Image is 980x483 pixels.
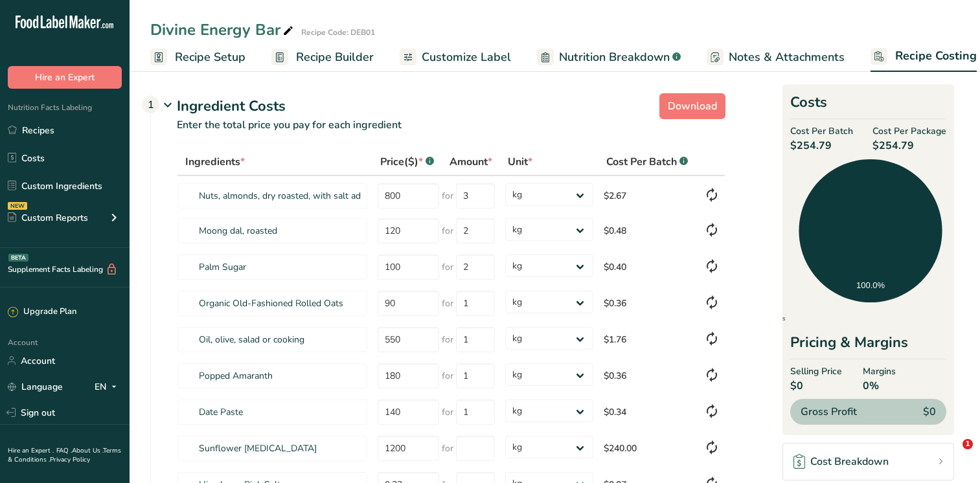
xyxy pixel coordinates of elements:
span: Notes & Attachments [729,49,845,66]
h2: Costs [790,92,946,119]
div: Cost Breakdown [793,454,889,469]
a: Nutrition Breakdown [537,43,681,72]
div: Divine Energy Bar [150,18,296,41]
span: Ingredients [747,315,786,322]
span: $254.79 [790,138,853,153]
div: EN [95,379,122,394]
span: Cost Per Batch [606,154,677,170]
td: $0.48 [598,212,699,249]
td: $0.36 [598,285,699,321]
td: $2.67 [598,176,699,212]
span: 1 [963,439,973,449]
a: Customize Label [400,43,511,72]
div: Custom Reports [8,211,88,225]
span: Unit [508,154,532,170]
span: $254.79 [872,138,946,153]
td: $0.34 [598,394,699,430]
span: for [442,442,453,455]
span: Margins [863,365,896,378]
span: for [442,260,453,274]
div: Upgrade Plan [8,306,76,319]
span: for [442,224,453,238]
a: Terms & Conditions . [8,446,121,464]
span: for [442,189,453,203]
span: Ingredients [185,154,245,170]
td: $0.40 [598,249,699,285]
span: for [442,369,453,383]
span: for [442,297,453,310]
a: Recipe Builder [271,43,374,72]
iframe: Intercom live chat [936,439,967,470]
span: Download [668,98,717,114]
a: Recipe Setup [150,43,245,72]
td: $240.00 [598,430,699,466]
a: Hire an Expert . [8,446,54,455]
p: Enter the total price you pay for each ingredient [151,117,725,148]
button: Hire an Expert [8,66,122,89]
span: Amount [450,154,492,170]
a: Recipe Costing [871,41,977,73]
a: Privacy Policy [50,455,90,464]
span: Customize Label [422,49,511,66]
td: $0.36 [598,357,699,394]
td: $1.76 [598,321,699,357]
span: 0% [863,378,896,394]
a: About Us . [72,446,103,455]
span: Selling Price [790,365,842,378]
span: Recipe Builder [296,49,374,66]
span: for [442,333,453,346]
div: Recipe Code: DEB01 [301,27,375,38]
span: for [442,405,453,419]
span: $0 [790,378,842,394]
div: BETA [8,254,28,262]
span: Recipe Costing [895,47,977,65]
a: FAQ . [56,446,72,455]
a: Cost Breakdown [782,443,954,480]
a: Language [8,376,63,398]
span: Cost Per Batch [790,124,853,138]
span: Recipe Setup [175,49,245,66]
span: Cost Per Package [872,124,946,138]
span: $0 [923,404,936,420]
button: Download [659,93,725,119]
div: NEW [8,202,27,210]
div: Pricing & Margins [790,332,946,359]
div: Ingredient Costs [177,96,725,117]
div: Price($) [380,154,434,170]
span: Gross Profit [801,404,857,420]
div: 1 [142,96,159,113]
a: Notes & Attachments [707,43,845,72]
span: Nutrition Breakdown [559,49,670,66]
